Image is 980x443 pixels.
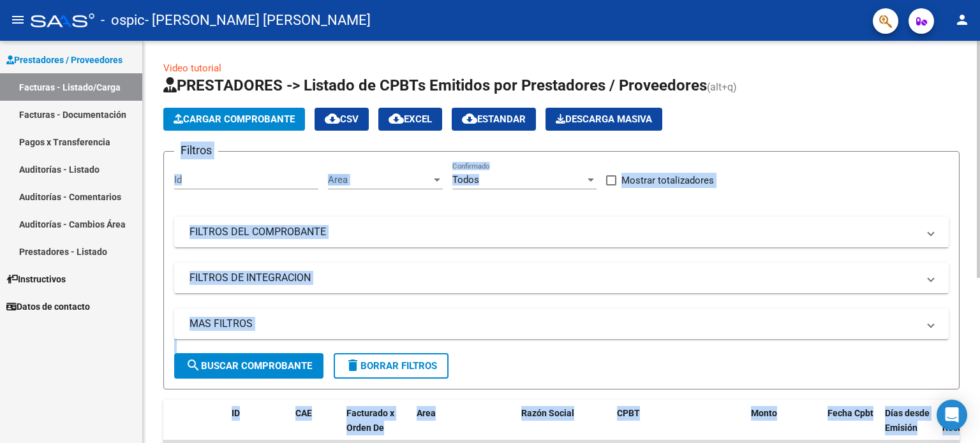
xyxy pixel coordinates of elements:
[163,62,221,74] a: Video tutorial
[378,108,442,131] button: EXCEL
[145,6,371,34] span: - [PERSON_NAME] [PERSON_NAME]
[417,408,436,418] span: Area
[101,6,145,34] span: - ospic
[325,111,340,126] mat-icon: cloud_download
[452,174,479,185] span: Todos
[345,360,437,372] span: Borrar Filtros
[174,217,949,247] mat-expansion-panel-header: FILTROS DEL COMPROBANTE
[6,300,90,314] span: Datos de contacto
[954,12,970,27] mat-icon: person
[189,225,918,239] mat-panel-title: FILTROS DEL COMPROBANTE
[389,111,404,126] mat-icon: cloud_download
[345,358,360,373] mat-icon: delete
[328,174,431,185] span: Area
[10,12,26,27] mat-icon: menu
[189,317,918,331] mat-panel-title: MAS FILTROS
[937,400,967,430] div: Open Intercom Messenger
[186,358,201,373] mat-icon: search
[163,76,707,94] span: PRESTADORES -> Listado de CPBTs Emitidos por Prestadores / Proveedores
[186,360,312,372] span: Buscar Comprobante
[707,81,737,93] span: (alt+q)
[189,271,918,285] mat-panel-title: FILTROS DE INTEGRACION
[174,309,949,339] mat-expansion-panel-header: MAS FILTROS
[325,113,359,125] span: CSV
[295,408,312,418] span: CAE
[462,113,526,125] span: Estandar
[334,353,449,379] button: Borrar Filtros
[521,408,574,418] span: Razón Social
[617,408,640,418] span: CPBT
[174,113,295,125] span: Cargar Comprobante
[346,408,394,433] span: Facturado x Orden De
[6,53,122,67] span: Prestadores / Proveedores
[751,408,777,418] span: Monto
[942,408,978,433] span: Fecha Recibido
[232,408,240,418] span: ID
[546,108,662,131] app-download-masive: Descarga masiva de comprobantes (adjuntos)
[174,263,949,293] mat-expansion-panel-header: FILTROS DE INTEGRACION
[885,408,930,433] span: Días desde Emisión
[174,353,323,379] button: Buscar Comprobante
[462,111,477,126] mat-icon: cloud_download
[621,173,714,188] span: Mostrar totalizadores
[556,113,652,125] span: Descarga Masiva
[6,272,66,286] span: Instructivos
[163,108,305,131] button: Cargar Comprobante
[389,113,432,125] span: EXCEL
[315,108,369,131] button: CSV
[174,142,218,159] h3: Filtros
[546,108,662,131] button: Descarga Masiva
[828,408,873,418] span: Fecha Cpbt
[452,108,536,131] button: Estandar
